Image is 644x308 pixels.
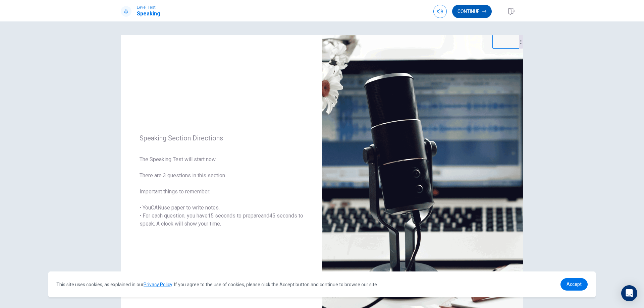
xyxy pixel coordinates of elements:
u: CAN [151,204,161,211]
span: Speaking Section Directions [140,134,303,142]
div: cookieconsent [48,271,596,297]
u: 15 seconds to prepare [208,212,261,219]
span: Level Test [137,5,160,10]
a: Privacy Policy [144,282,172,287]
div: Open Intercom Messenger [621,285,637,301]
span: This site uses cookies, as explained in our . If you agree to the use of cookies, please click th... [56,282,378,287]
span: Accept [567,282,582,287]
h1: Speaking [137,10,160,18]
span: The Speaking Test will start now. There are 3 questions in this section. Important things to reme... [140,156,303,228]
a: dismiss cookie message [560,278,588,291]
button: Continue [452,5,492,18]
